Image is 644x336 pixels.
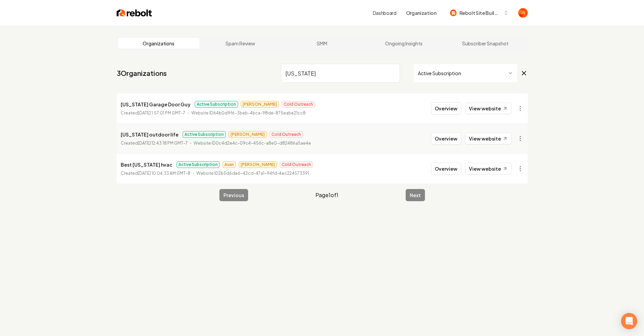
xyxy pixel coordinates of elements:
[402,7,440,19] button: Organization
[518,8,528,18] img: James Shamoun
[117,8,152,18] img: Rebolt Logo
[465,103,511,114] a: View website
[431,132,461,145] button: Overview
[229,131,267,138] span: [PERSON_NAME]
[281,38,363,49] a: SMM
[465,133,511,144] a: View website
[121,130,178,139] p: [US_STATE] outdoor life
[117,68,167,78] a: 3Organizations
[281,64,400,83] input: Search by name or ID
[194,140,311,147] p: Website ID 0c4d2e4c-09c4-456c-a8e0-d82486a5ae4e
[621,313,637,329] div: Open Intercom Messenger
[445,38,526,49] a: Subscriber Snapshot
[518,8,528,18] button: Open user button
[176,161,220,168] span: Active Subscription
[315,191,338,199] span: Page 1 of 1
[138,141,188,146] time: [DATE] 12:43:18 PM GMT-7
[183,131,226,138] span: Active Subscription
[269,131,303,138] span: Cold Outreach
[195,101,238,108] span: Active Subscription
[241,101,279,108] span: [PERSON_NAME]
[138,171,190,176] time: [DATE] 10:04:33 AM GMT-8
[199,38,281,49] a: Spam Review
[121,110,185,117] p: Created
[282,101,315,108] span: Cold Outreach
[222,161,236,168] span: Avan
[191,110,306,117] p: Website ID 64b0d9f6-3beb-4bca-98de-875eabe21cc8
[465,163,511,174] a: View website
[121,161,172,169] p: Best [US_STATE] hvac
[373,9,397,16] a: Dashboard
[118,38,200,49] a: Organizations
[239,161,277,168] span: [PERSON_NAME]
[431,102,461,114] button: Overview
[363,38,445,49] a: Ongoing Insights
[121,170,190,177] p: Created
[121,100,191,108] p: [US_STATE] Garage Door Guy
[450,9,457,16] img: Rebolt Site Builder
[280,161,313,168] span: Cold Outreach
[431,163,461,175] button: Overview
[459,9,501,17] span: Rebolt Site Builder
[121,140,188,147] p: Created
[138,110,185,115] time: [DATE] 1:57:01 PM GMT-7
[196,170,309,177] p: Website ID 2b5d6de6-42cd-47a1-94fd-4ec224573391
